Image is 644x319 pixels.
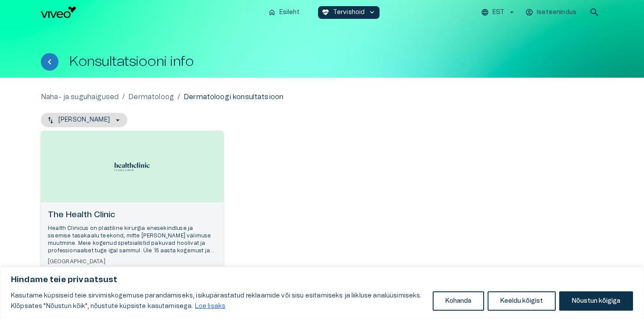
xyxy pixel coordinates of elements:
[69,54,194,69] h1: Konsultatsiooni info
[48,209,217,221] h6: The Health Clinic
[318,6,380,19] button: ecg_heartTervishoidkeyboard_arrow_down
[41,7,76,18] img: Viveo logo
[128,92,174,102] a: Dermatoloog
[524,6,579,19] button: Iseteenindus
[115,160,150,174] img: The Health Clinic logo
[41,7,261,18] a: Navigate to homepage
[322,8,329,16] span: ecg_heart
[11,275,633,285] p: Hindame teie privaatsust
[58,115,110,125] p: [PERSON_NAME]
[492,8,504,17] p: EST
[433,291,484,311] button: Kohanda
[41,92,119,102] a: Naha- ja suguhaigused
[586,4,603,21] button: open search modal
[537,8,576,17] p: Iseteenindus
[11,290,426,312] p: Kasutame küpsiseid teie sirvimiskogemuse parandamiseks, isikupärastatud reklaamide või sisu esita...
[589,7,600,18] span: search
[333,8,365,17] p: Tervishoid
[48,258,217,265] h6: [GEOGRAPHIC_DATA]
[264,6,304,19] button: homeEsileht
[45,7,58,14] span: Help
[195,303,226,310] a: Loe lisaks
[480,6,517,19] button: EST
[41,53,58,71] button: Tagasi
[122,92,125,102] p: /
[48,225,217,255] p: Health Clinicus on plastiline kirurgia enesekindluse ja sisemise tasakaalu teekond, mitte [PERSON...
[279,8,300,17] p: Esileht
[488,291,556,311] button: Keeldu kõigist
[268,8,276,16] span: home
[559,291,633,311] button: Nõustun kõigiga
[41,113,127,127] button: [PERSON_NAME]
[177,92,180,102] p: /
[41,131,224,305] a: Open selected supplier available booking dates
[184,92,283,102] p: Dermatoloogi konsultatsioon
[368,8,376,16] span: keyboard_arrow_down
